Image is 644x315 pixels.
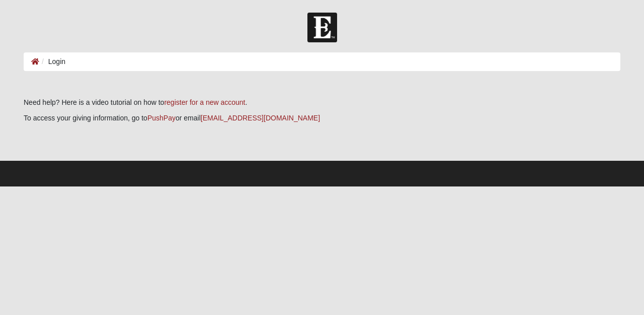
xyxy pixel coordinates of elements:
[164,98,245,106] a: register for a new account
[147,114,176,122] a: PushPay
[39,56,65,67] li: Login
[201,114,320,122] a: [EMAIL_ADDRESS][DOMAIN_NAME]
[24,113,620,123] p: To access your giving information, go to or email
[307,13,337,42] img: Church of Eleven22 Logo
[24,97,620,108] p: Need help? Here is a video tutorial on how to .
